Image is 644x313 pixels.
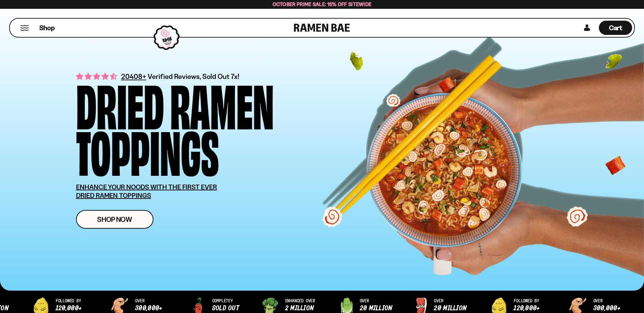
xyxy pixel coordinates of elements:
[20,25,29,31] button: Mobile Menu Trigger
[609,24,622,32] span: Cart
[39,23,55,33] span: Shop
[76,126,219,173] div: Toppings
[273,1,372,7] span: October Prime Sale: 15% off Sitewide
[76,80,164,126] div: Dried
[76,183,217,200] u: ENHANCE YOUR NOODS WITH THE FIRST EVER DRIED RAMEN TOPPINGS
[97,216,132,223] span: Shop Now
[76,210,153,229] a: Shop Now
[39,21,55,35] a: Shop
[599,19,632,37] div: Cart
[170,80,274,126] div: Ramen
